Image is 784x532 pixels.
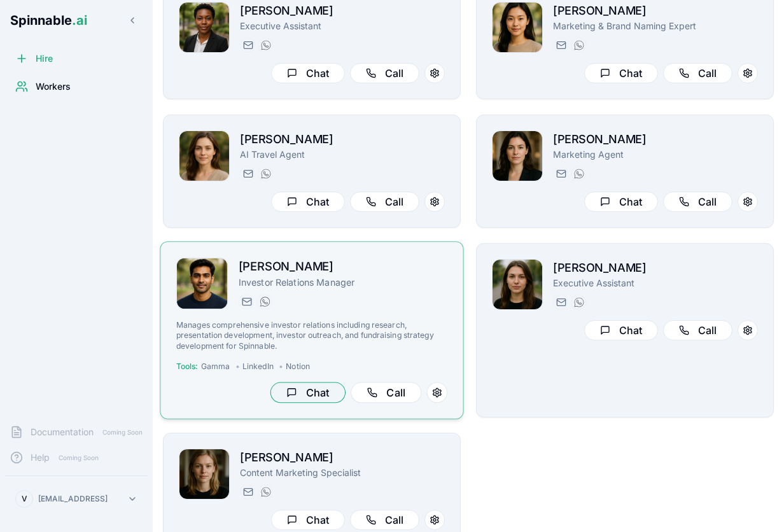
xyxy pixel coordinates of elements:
h2: [PERSON_NAME] [553,130,758,148]
span: • [235,361,240,372]
span: • [279,361,283,372]
button: Send email to zoe@getspinnable.ai [553,166,568,181]
img: WhatsApp [574,297,584,307]
img: Sofia Guðmundsson [179,449,229,499]
span: V [22,494,27,504]
span: Workers [36,80,71,93]
span: Help [31,451,50,464]
img: WhatsApp [574,169,584,179]
button: WhatsApp [571,295,586,310]
h2: [PERSON_NAME] [240,449,445,466]
img: Dana Allen [493,260,542,309]
span: Notion [286,361,310,372]
p: Marketing & Brand Naming Expert [553,20,758,32]
img: Talia Evans [179,3,229,52]
img: Kai Dvorak [177,258,228,309]
p: [EMAIL_ADDRESS] [38,494,108,504]
button: Call [663,192,732,212]
button: WhatsApp [571,166,586,181]
img: Zoe Brown [493,131,542,181]
button: V[EMAIL_ADDRESS] [10,486,143,512]
button: Call [663,320,732,340]
img: WhatsApp [574,40,584,50]
h2: [PERSON_NAME] [239,258,447,276]
h2: [PERSON_NAME] [553,2,758,20]
button: WhatsApp [571,38,586,53]
button: WhatsApp [256,294,272,309]
button: Call [350,510,419,530]
p: Content Marketing Specialist [240,466,445,479]
p: Investor Relations Manager [239,276,447,288]
img: WhatsApp [260,297,270,307]
span: .ai [72,13,87,28]
button: Chat [271,63,345,83]
span: Spinnable [10,13,87,28]
button: WhatsApp [258,484,273,500]
button: Chat [584,192,658,212]
button: Send email to talia@getspinnable.ai [240,38,255,53]
button: WhatsApp [258,166,273,181]
p: Executive Assistant [553,277,758,290]
button: Send email to kai.dvorak@getspinnable.ai [239,294,254,309]
h2: [PERSON_NAME] [553,259,758,277]
img: Ingrid Kowalski [493,3,542,52]
button: Send email to sofia@getspinnable.ai [240,484,255,500]
img: WhatsApp [261,40,271,50]
button: Call [663,63,732,83]
img: WhatsApp [261,169,271,179]
img: WhatsApp [261,487,271,497]
button: Call [351,382,421,403]
span: Hire [36,52,53,65]
button: Chat [271,510,345,530]
button: Send email to lily@getspinnable.ai [240,166,255,181]
p: Marketing Agent [553,148,758,161]
button: Chat [270,382,346,403]
button: Chat [584,320,658,340]
span: Documentation [31,426,94,438]
button: Call [350,63,419,83]
button: Send email to ingrid@getspinnable.ai [553,38,568,53]
span: Tools: [176,361,199,372]
span: Coming Soon [55,452,102,464]
button: WhatsApp [258,38,273,53]
button: Chat [271,192,345,212]
span: Coming Soon [99,426,146,438]
button: Chat [584,63,658,83]
p: Manages comprehensive investor relations including research, presentation development, investor o... [176,320,447,351]
h2: [PERSON_NAME] [240,2,445,20]
p: AI Travel Agent [240,148,445,161]
button: Send email to dana.allen@getspinnable.ai [553,295,568,310]
p: Executive Assistant [240,20,445,32]
span: LinkedIn [242,361,274,372]
h2: [PERSON_NAME] [240,130,445,148]
img: Lily Qureshi [179,131,229,181]
span: Gamma [201,361,230,372]
button: Call [350,192,419,212]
